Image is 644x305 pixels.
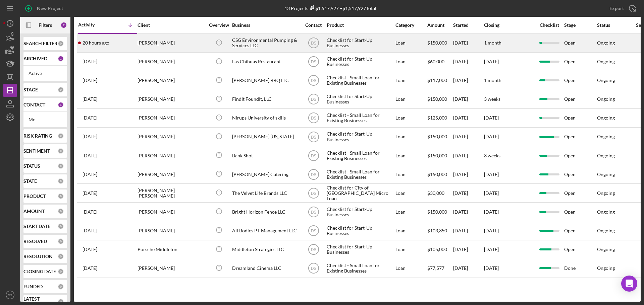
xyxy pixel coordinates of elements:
div: Loan [395,90,427,108]
time: 3 weeks [484,96,500,102]
time: 2025-09-12 00:03 [83,115,97,121]
div: [PERSON_NAME] [PERSON_NAME] [138,184,205,202]
time: [DATE] [484,59,499,64]
time: [DATE] [484,228,499,233]
time: 2025-09-24 00:28 [83,96,97,102]
div: Las Chihuas Restaurant [232,53,299,71]
b: STATUS [23,163,40,169]
div: 0 [58,87,64,93]
text: DS [311,153,316,158]
div: $1,517,927 [308,5,339,11]
div: Nirups University of skills [232,109,299,127]
time: 2025-06-03 18:26 [83,247,97,252]
div: [PERSON_NAME] [138,90,205,108]
b: CONTACT [23,102,45,107]
div: [PERSON_NAME] [138,147,205,164]
div: Stage [564,22,596,28]
div: Open [564,109,596,127]
div: Amount [427,22,452,28]
div: Loan [395,147,427,164]
div: Open [564,53,596,71]
span: $150,000 [427,209,447,215]
b: RESOLVED [23,239,47,244]
div: 0 [58,148,64,154]
div: Ongoing [597,265,615,271]
div: [DATE] [453,203,483,221]
div: 0 [58,299,64,305]
div: [PERSON_NAME] [138,128,205,146]
time: 2025-09-10 22:50 [83,134,97,139]
span: $150,000 [427,40,447,46]
div: Loan [395,241,427,258]
div: [DATE] [453,90,483,108]
div: Loan [395,72,427,89]
div: 0 [58,223,64,229]
button: DS [3,288,17,302]
div: $103,350 [427,222,452,239]
div: Status [597,22,629,28]
div: 0 [58,208,64,214]
div: Ongoing [597,59,615,64]
time: [DATE] [484,134,499,139]
div: Loan [395,259,427,277]
span: $105,000 [427,246,447,252]
div: Checklist - Small Loan for Existing Businesses [327,165,394,183]
text: DS [311,191,316,196]
b: CLOSING DATE [23,269,56,274]
div: Checklist for Start-Up Businesses [327,241,394,258]
time: 2025-07-26 01:15 [83,190,97,196]
div: Dreamland Cinema LLC [232,259,299,277]
div: Checklist [535,22,563,28]
b: FUNDED [23,284,43,289]
time: [DATE] [484,190,499,196]
b: SENTIMENT [23,148,50,154]
time: 2025-09-24 21:23 [83,78,97,83]
div: Open [564,128,596,146]
div: 0 [58,238,64,244]
div: Checklist - Small Loan for Existing Businesses [327,147,394,164]
div: [DATE] [453,165,483,183]
div: Open [564,34,596,52]
div: Loan [395,203,427,221]
div: FindIt FoundIt, LLC [232,90,299,108]
button: Export [603,2,641,15]
time: 1 month [484,40,501,46]
text: DS [311,247,316,252]
div: 0 [58,163,64,169]
div: Activity [78,22,108,27]
div: Ongoing [597,209,615,215]
div: 2 [60,22,67,28]
div: Checklist - Small Loan for Existing Businesses [327,259,394,277]
div: 0 [58,178,64,184]
b: PRODUCT [23,194,46,199]
div: 0 [58,269,64,275]
div: Loan [395,222,427,239]
div: [PERSON_NAME] [138,165,205,183]
time: 2025-07-28 17:39 [83,172,97,177]
div: [DATE] [453,184,483,202]
div: 0 [58,41,64,47]
div: Checklist for Start-Up Businesses [327,90,394,108]
div: [DATE] [453,34,483,52]
text: DS [311,41,316,46]
time: 2025-06-30 05:14 [83,209,97,215]
span: $150,000 [427,134,447,139]
b: RESOLUTION [23,254,53,259]
div: CSG Environmental Pumping & Services LLC [232,34,299,52]
div: [PERSON_NAME] [138,203,205,221]
b: STAGE [23,87,38,92]
div: [DATE] [453,259,483,277]
div: [PERSON_NAME] [138,72,205,89]
div: Closing [484,22,534,28]
div: Done [564,259,596,277]
div: [PERSON_NAME] [138,34,205,52]
div: [PERSON_NAME] [138,53,205,71]
div: Ongoing [597,172,615,177]
text: DS [311,172,316,177]
div: Started [453,22,483,28]
b: STATE [23,178,37,184]
text: DS [311,97,316,102]
div: Checklist for Start-Up Businesses [327,53,394,71]
time: 1 month [484,77,501,83]
text: DS [311,210,316,214]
